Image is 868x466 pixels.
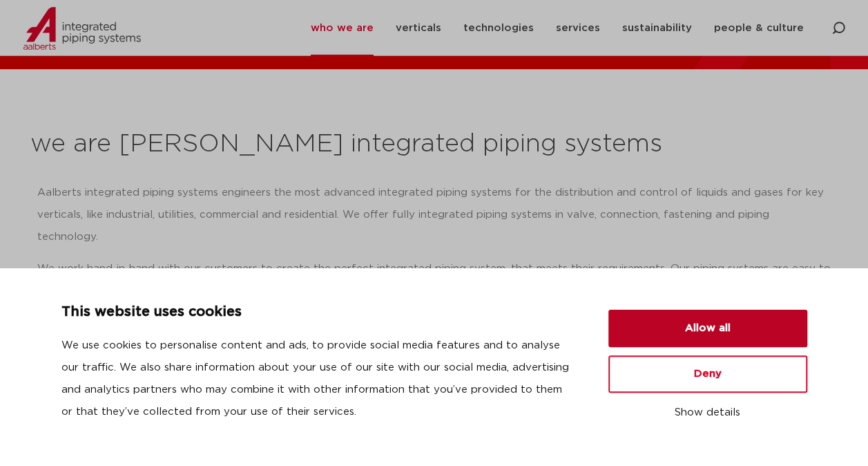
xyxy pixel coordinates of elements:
[37,182,831,248] p: Aalberts integrated piping systems engineers the most advanced integrated piping systems for the ...
[30,128,838,161] h2: we are [PERSON_NAME] integrated piping systems
[61,301,575,324] p: This website uses cookies
[608,310,807,347] button: Allow all
[608,355,807,393] button: Deny
[37,258,831,324] p: We work hand-in-hand with our customers to create the perfect integrated piping system, that meet...
[61,335,575,423] p: We use cookies to personalise content and ads, to provide social media features and to analyse ou...
[608,401,807,425] button: Show details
